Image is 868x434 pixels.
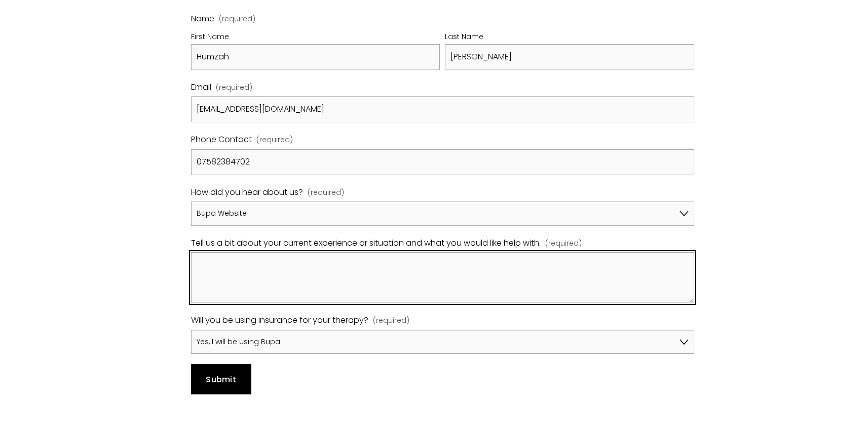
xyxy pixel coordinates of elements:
select: Will you be using insurance for your therapy? [191,330,694,354]
select: How did you hear about us? [191,202,694,225]
span: (required) [216,81,252,94]
div: First Name [191,30,440,44]
span: (required) [545,237,582,250]
div: Last Name [445,30,694,44]
button: SubmitSubmit [191,364,251,394]
span: Submit [206,374,236,385]
span: (required) [373,314,409,327]
span: Phone Contact [191,132,252,147]
span: Name [191,12,214,26]
span: (required) [256,133,293,146]
span: Tell us a bit about your current experience or situation and what you would like help with. [191,236,541,251]
span: Will you be using insurance for your therapy? [191,313,368,328]
span: How did you hear about us? [191,185,303,200]
span: (required) [219,16,255,23]
span: Email [191,80,211,95]
span: (required) [308,186,344,199]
